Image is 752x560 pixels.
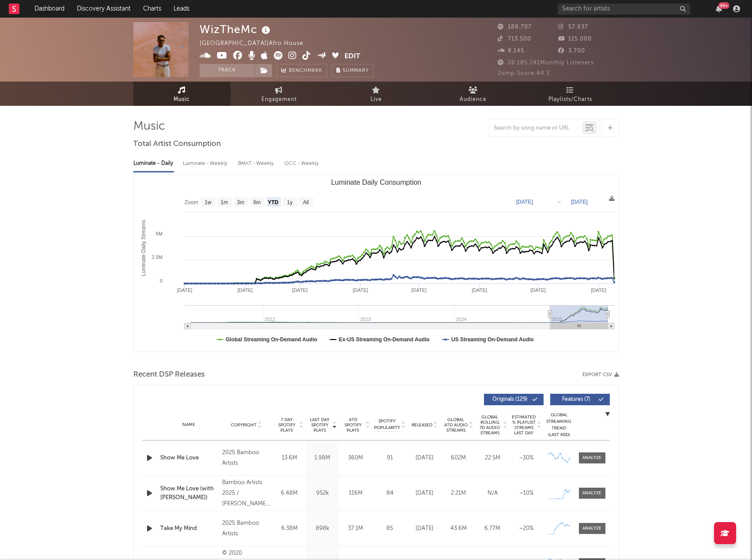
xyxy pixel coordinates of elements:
[308,417,332,433] span: Last Day Spotify Plays
[134,175,619,351] svg: Luminate Daily Consumption
[231,422,257,428] span: Copyright
[341,524,370,533] div: 37.1M
[183,156,229,171] div: Luminate - Weekly
[151,254,162,260] text: 2.5M
[220,199,228,205] text: 1m
[484,394,544,405] button: Originals(129)
[556,397,597,402] span: Features ( 7 )
[498,60,594,66] span: 28.185.241 Monthly Listeners
[289,66,322,76] span: Benchmark
[308,454,337,463] div: 1.98M
[160,524,218,533] a: Take My Mind
[512,454,541,463] div: ~ 30 %
[185,199,198,205] text: Zoom
[308,524,337,533] div: 898k
[275,417,299,433] span: 7 Day Spotify Plays
[716,5,722,12] button: 99+
[530,287,546,293] text: [DATE]
[133,156,174,171] div: Luminate - Daily
[200,38,314,49] div: [GEOGRAPHIC_DATA] | Afro House
[339,336,430,343] text: Ex-US Streaming On-Demand Audio
[412,422,432,428] span: Released
[133,139,221,149] span: Total Artist Consumption
[571,199,588,205] text: [DATE]
[410,524,439,533] div: [DATE]
[550,394,610,405] button: Features(7)
[522,82,619,106] a: Playlists/Charts
[374,489,405,498] div: 84
[410,489,439,498] div: [DATE]
[341,417,365,433] span: ATD Spotify Plays
[133,370,205,380] span: Recent DSP Releases
[200,64,255,77] button: Track
[287,199,292,205] text: 1y
[238,156,276,171] div: BMAT - Weekly
[374,418,400,431] span: Spotify Popularity
[174,94,190,105] span: Music
[159,278,162,284] text: 0
[352,287,368,293] text: [DATE]
[489,125,582,132] input: Search by song name or URL
[512,489,541,498] div: ~ 10 %
[582,372,619,377] button: Export CSV
[226,336,317,343] text: Global Streaming On-Demand Audio
[411,287,427,293] text: [DATE]
[718,2,729,9] div: 99 +
[478,489,507,498] div: N/A
[498,24,532,30] span: 188.707
[275,524,304,533] div: 6.38M
[160,485,218,502] a: Show Me Love (with [PERSON_NAME])
[425,82,522,106] a: Audience
[444,454,473,463] div: 602M
[374,454,405,463] div: 91
[444,417,468,433] span: Global ATD Audio Streams
[140,220,147,276] text: Luminate Daily Streams
[558,24,588,30] span: 57.837
[478,454,507,463] div: 22.5M
[222,448,270,469] div: 2025 Bamboo Artists
[261,94,297,105] span: Engagement
[275,489,304,498] div: 6.48M
[472,287,487,293] text: [DATE]
[160,454,218,463] a: Show Me Love
[343,68,369,73] span: Summary
[512,414,536,436] span: Estimated % Playlist Streams Last Day
[374,524,405,533] div: 85
[478,414,502,436] span: Global Rolling 7D Audio Streams
[548,94,592,105] span: Playlists/Charts
[328,82,425,106] a: Live
[292,287,307,293] text: [DATE]
[460,94,487,105] span: Audience
[237,199,244,205] text: 3m
[444,524,473,533] div: 43.6M
[444,489,473,498] div: 2.21M
[546,412,572,438] div: Global Streaming Trend (Last 60D)
[331,179,421,186] text: Luminate Daily Consumption
[177,287,192,293] text: [DATE]
[222,478,270,509] div: Bamboo Artists 2025 / [PERSON_NAME] appears courtesy of Fax/Epic
[204,199,212,205] text: 1w
[237,287,253,293] text: [DATE]
[516,199,533,205] text: [DATE]
[498,48,524,54] span: 8.145
[410,454,439,463] div: [DATE]
[160,422,218,428] div: Name
[332,64,374,77] button: Summary
[370,94,382,105] span: Live
[498,36,531,42] span: 713.500
[558,36,592,42] span: 115.000
[268,199,278,205] text: YTD
[284,156,320,171] div: OCC - Weekly
[591,287,606,293] text: [DATE]
[253,199,261,205] text: 6m
[133,82,231,106] a: Music
[558,48,585,54] span: 3.700
[275,454,304,463] div: 13.6M
[222,518,270,539] div: 2025 Bamboo Artists
[200,22,272,37] div: WizTheMc
[276,64,327,77] a: Benchmark
[478,524,507,533] div: 6.77M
